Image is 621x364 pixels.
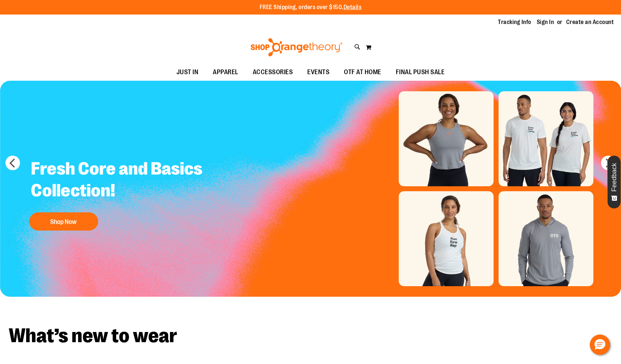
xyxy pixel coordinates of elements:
a: FINAL PUSH SALE [389,64,452,81]
span: FINAL PUSH SALE [396,64,445,80]
button: Hello, have a question? Let’s chat. [590,335,610,355]
button: Feedback - Show survey [607,155,621,209]
a: JUST IN [169,64,206,81]
h2: What’s new to wear [9,326,612,346]
h2: Fresh Core and Basics Collection! [25,152,219,209]
a: ACCESSORIES [245,64,300,81]
a: OTF AT HOME [337,64,389,81]
a: Tracking Info [498,18,531,26]
span: JUST IN [176,64,199,80]
a: Create an Account [566,18,614,26]
img: Shop Orangetheory [249,38,344,56]
span: EVENTS [307,64,329,80]
span: APPAREL [213,64,238,80]
p: FREE Shipping, orders over $150. [260,3,362,12]
a: EVENTS [300,64,337,81]
span: OTF AT HOME [344,64,381,80]
a: APPAREL [206,64,245,81]
button: next [601,156,616,170]
a: Sign In [537,18,554,26]
button: Shop Now [29,212,98,231]
a: Details [344,4,362,11]
span: ACCESSORIES [253,64,293,80]
button: prev [5,156,20,170]
span: Feedback [611,163,618,192]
